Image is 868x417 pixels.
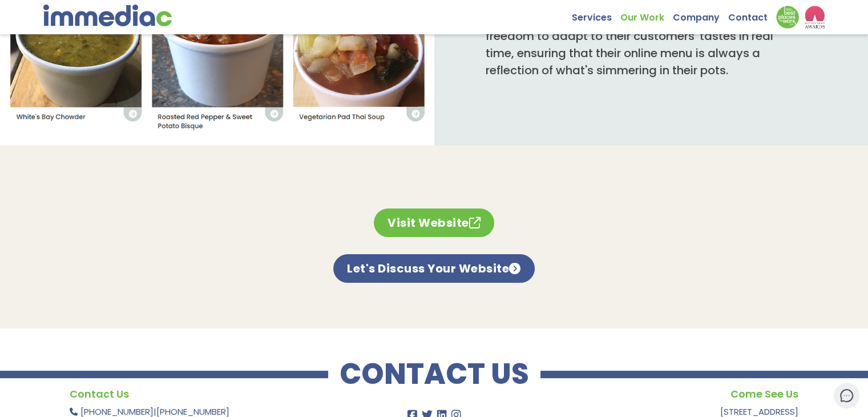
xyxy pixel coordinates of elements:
[328,363,540,386] h2: CONTACT US
[673,6,728,23] a: Company
[776,6,799,29] img: Down
[572,6,620,23] a: Services
[805,6,825,29] img: logo2_wea_nobg.webp
[728,6,776,23] a: Contact
[70,386,365,403] h4: Contact Us
[620,6,673,23] a: Our Work
[333,254,535,283] a: Let's Discuss Your Website
[503,386,798,403] h4: Come See Us
[43,5,172,26] img: immediac
[374,209,494,237] a: Visit Website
